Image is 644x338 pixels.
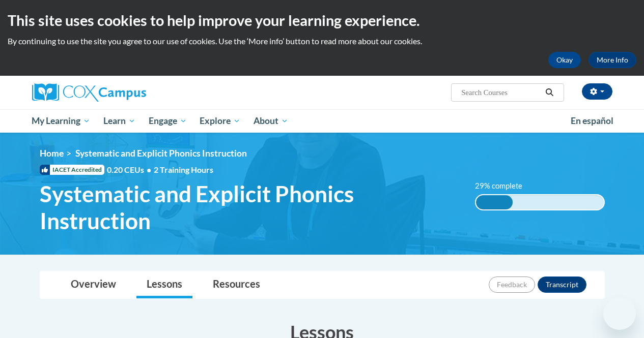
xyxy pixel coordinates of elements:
[142,109,193,133] a: Engage
[8,36,636,47] p: By continuing to use the site you agree to our use of cookies. Use the ‘More info’ button to read...
[40,148,64,159] a: Home
[24,109,620,133] div: Main menu
[200,115,240,127] span: Explore
[489,276,535,293] button: Feedback
[32,115,90,127] span: My Learning
[25,109,97,133] a: My Learning
[107,164,154,175] span: 0.20 CEUs
[75,148,247,159] span: Systematic and Explicit Phonics Instruction
[61,271,126,298] a: Overview
[149,115,187,127] span: Engage
[247,109,295,133] a: About
[476,195,513,209] div: 29% complete
[103,115,135,127] span: Learn
[193,109,247,133] a: Explore
[603,297,636,330] iframe: Button to launch messaging window
[538,276,586,293] button: Transcript
[40,180,460,234] span: Systematic and Explicit Phonics Instruction
[475,180,534,192] label: 29% complete
[32,83,146,102] img: Cox Campus
[8,10,636,30] h2: This site uses cookies to help improve your learning experience.
[254,115,288,127] span: About
[32,83,215,102] a: Cox Campus
[97,109,142,133] a: Learn
[40,165,104,175] span: IACET Accredited
[460,86,542,99] input: Search Courses
[571,115,613,126] span: En español
[548,52,581,68] button: Okay
[154,165,213,174] span: 2 Training Hours
[203,271,270,298] a: Resources
[564,110,620,132] a: En español
[582,83,612,100] button: Account Settings
[147,165,151,174] span: •
[542,86,557,99] button: Search
[589,52,636,68] a: More Info
[136,271,192,298] a: Lessons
